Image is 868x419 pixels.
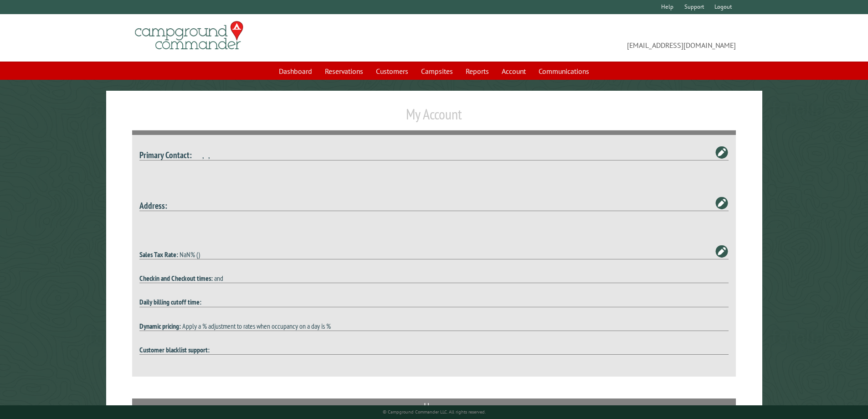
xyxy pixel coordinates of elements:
[139,200,167,211] strong: Address:
[139,297,201,306] strong: Daily billing cutoff time:
[139,149,192,160] strong: Primary Contact:
[139,250,178,259] strong: Sales Tax Rate:
[139,274,213,283] strong: Checkin and Checkout times:
[132,398,736,416] h2: Users
[533,62,595,80] a: Communications
[132,105,736,130] h1: My Account
[180,250,200,259] span: NaN% ()
[460,62,494,80] a: Reports
[319,62,369,80] a: Reservations
[370,62,414,80] a: Customers
[132,18,246,53] img: Campground Commander
[139,150,729,160] h4: , ,
[139,321,181,331] strong: Dynamic pricing:
[416,62,458,80] a: Campsites
[434,25,736,51] span: [EMAIL_ADDRESS][DOMAIN_NAME]
[214,274,223,283] span: and
[273,62,318,80] a: Dashboard
[182,321,331,331] span: Apply a % adjustment to rates when occupancy on a day is %
[383,409,486,415] small: © Campground Commander LLC. All rights reserved.
[496,62,531,80] a: Account
[139,345,210,354] strong: Customer blacklist support:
